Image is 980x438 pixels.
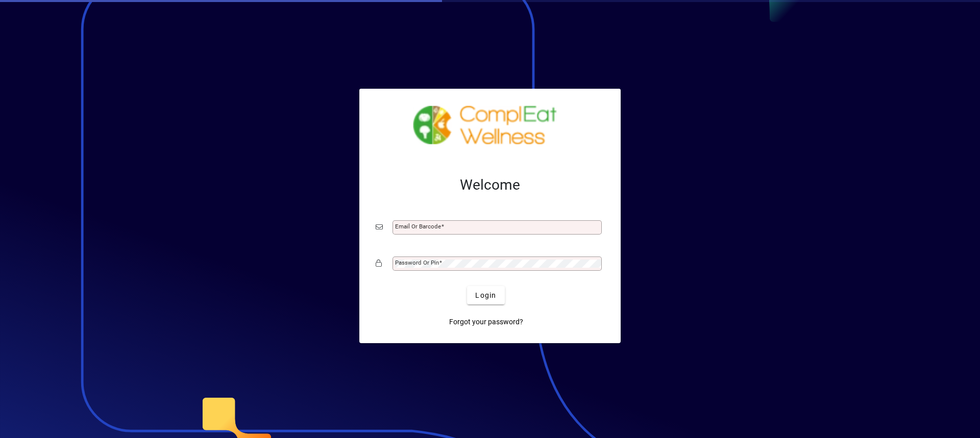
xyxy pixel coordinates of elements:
a: Forgot your password? [445,313,527,331]
h2: Welcome [376,176,604,194]
span: Forgot your password? [449,317,523,327]
button: Login [467,286,504,304]
mat-label: Password or Pin [395,259,439,266]
span: Login [475,290,496,301]
mat-label: Email or Barcode [395,223,441,230]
